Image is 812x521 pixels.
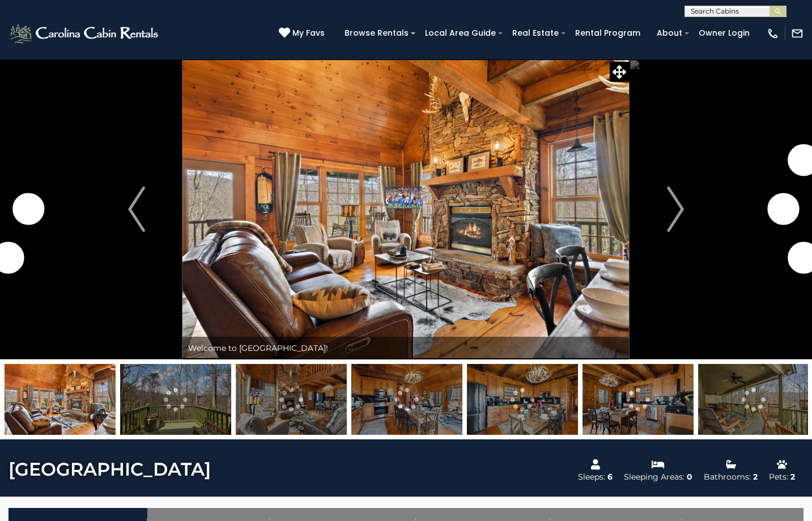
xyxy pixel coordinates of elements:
[583,364,694,435] img: 164191590
[90,59,182,359] button: Previous
[767,27,779,40] img: phone-regular-white.png
[279,27,328,40] a: My Favs
[351,364,462,435] img: 164191587
[698,364,809,435] img: 164191605
[292,27,325,39] span: My Favs
[5,364,116,435] img: 164191591
[339,24,414,42] a: Browse Rentals
[651,24,688,42] a: About
[128,187,145,232] img: arrow
[630,59,722,359] button: Next
[569,24,646,42] a: Rental Program
[693,24,755,42] a: Owner Login
[667,187,684,232] img: arrow
[8,22,161,45] img: White-1-2.png
[507,24,564,42] a: Real Estate
[236,364,347,435] img: 164191593
[467,364,578,435] img: 164191588
[791,27,804,40] img: mail-regular-white.png
[120,364,231,435] img: 164191606
[419,24,501,42] a: Local Area Guide
[182,337,629,359] div: Welcome to [GEOGRAPHIC_DATA]!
